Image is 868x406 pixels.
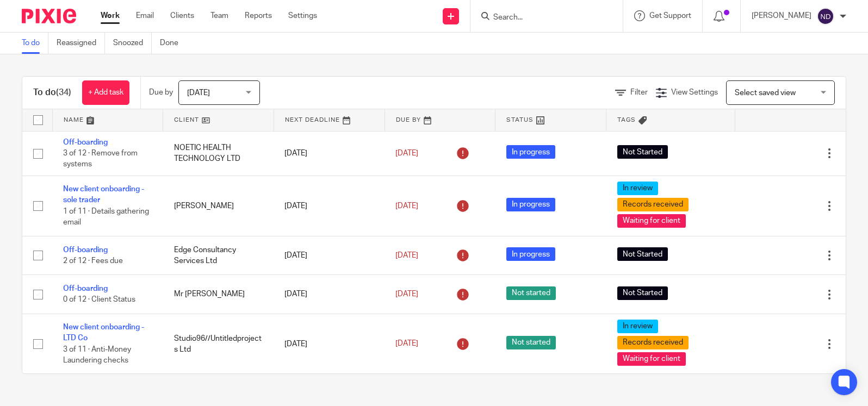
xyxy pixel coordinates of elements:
[56,88,71,97] span: (34)
[395,202,418,210] span: [DATE]
[288,10,317,21] a: Settings
[163,131,274,176] td: NOETIC HEALTH TECHNOLOGY LTD
[817,8,834,25] img: svg%3E
[617,352,686,366] span: Waiting for client
[617,320,658,333] span: In review
[63,208,149,227] span: 1 of 11 · Details gathering email
[506,286,556,300] span: Not started
[395,340,418,348] span: [DATE]
[63,185,144,204] a: New client onboarding - sole trader
[395,290,418,298] span: [DATE]
[63,323,144,342] a: New client onboarding - LTD Co
[163,176,274,236] td: [PERSON_NAME]
[617,198,689,211] span: Records received
[63,296,135,304] span: 0 of 12 · Client Status
[163,314,274,374] td: Studio96//Untitledprojects Ltd
[617,117,636,123] span: Tags
[101,10,120,21] a: Work
[617,214,686,228] span: Waiting for client
[671,89,718,96] span: View Settings
[735,89,796,97] span: Select saved view
[63,346,131,365] span: 3 of 11 · Anti-Money Laundering checks
[63,257,123,265] span: 2 of 12 · Fees due
[63,139,108,146] a: Off-boarding
[136,10,154,21] a: Email
[210,10,228,21] a: Team
[617,145,668,159] span: Not Started
[506,198,555,211] span: In progress
[82,80,129,105] a: + Add task
[22,9,76,23] img: Pixie
[160,33,187,54] a: Done
[170,10,194,21] a: Clients
[492,13,590,23] input: Search
[149,87,173,98] p: Due by
[274,236,385,274] td: [DATE]
[649,12,691,20] span: Get Support
[274,131,385,176] td: [DATE]
[617,247,668,261] span: Not Started
[617,336,689,349] span: Records received
[33,87,71,98] h1: To do
[395,149,418,157] span: [DATE]
[63,285,108,292] a: Off-boarding
[274,176,385,236] td: [DATE]
[506,336,556,349] span: Not started
[63,149,138,168] span: 3 of 12 · Remove from systems
[22,33,48,54] a: To do
[506,247,555,261] span: In progress
[506,145,555,159] span: In progress
[617,182,658,195] span: In review
[57,33,105,54] a: Reassigned
[163,275,274,314] td: Mr [PERSON_NAME]
[274,314,385,374] td: [DATE]
[187,89,210,97] span: [DATE]
[752,10,811,21] p: [PERSON_NAME]
[163,236,274,274] td: Edge Consultancy Services Ltd
[113,33,152,54] a: Snoozed
[617,286,668,300] span: Not Started
[395,252,418,259] span: [DATE]
[274,275,385,314] td: [DATE]
[63,246,108,254] a: Off-boarding
[245,10,272,21] a: Reports
[630,89,648,96] span: Filter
